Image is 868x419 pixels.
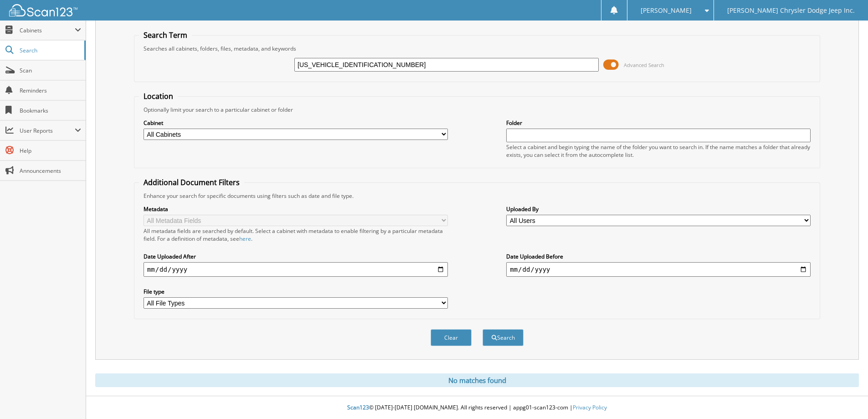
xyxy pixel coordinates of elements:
span: Cabinets [20,26,75,34]
label: Date Uploaded After [144,253,448,260]
span: Announcements [20,167,81,175]
button: Search [483,329,524,346]
span: Scan [20,67,81,74]
span: Advanced Search [624,62,664,68]
a: here [239,235,251,243]
div: Searches all cabinets, folders, files, metadata, and keywords [139,45,815,52]
span: Reminders [20,87,81,94]
img: scan123-logo-white.svg [9,4,77,16]
span: Help [20,147,81,155]
div: Select a cabinet and begin typing the name of the folder you want to search in. If the name match... [506,143,811,159]
span: Bookmarks [20,107,81,114]
legend: Additional Document Filters [139,177,244,187]
div: © [DATE]-[DATE] [DOMAIN_NAME]. All rights reserved | appg01-scan123-com | [86,397,868,419]
div: All metadata fields are searched by default. Select a cabinet with metadata to enable filtering b... [144,227,448,243]
span: Search [20,47,80,54]
legend: Location [139,91,178,101]
span: Scan123 [347,403,369,411]
span: [PERSON_NAME] [641,8,692,13]
label: Date Uploaded Before [506,253,811,260]
label: Metadata [144,205,448,213]
div: Optionally limit your search to a particular cabinet or folder [139,106,815,114]
legend: Search Term [139,30,192,40]
div: No matches found [95,373,859,387]
label: Uploaded By [506,205,811,213]
span: User Reports [20,127,75,134]
iframe: Chat Widget [822,375,868,419]
span: [PERSON_NAME] Chrysler Dodge Jeep Inc. [727,8,855,13]
a: Privacy Policy [573,403,607,411]
button: Clear [431,329,472,346]
label: Cabinet [144,119,448,127]
label: Folder [506,119,811,127]
div: Enhance your search for specific documents using filters such as date and file type. [139,192,815,200]
label: File type [144,288,448,295]
input: end [506,262,811,277]
input: start [144,262,448,277]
